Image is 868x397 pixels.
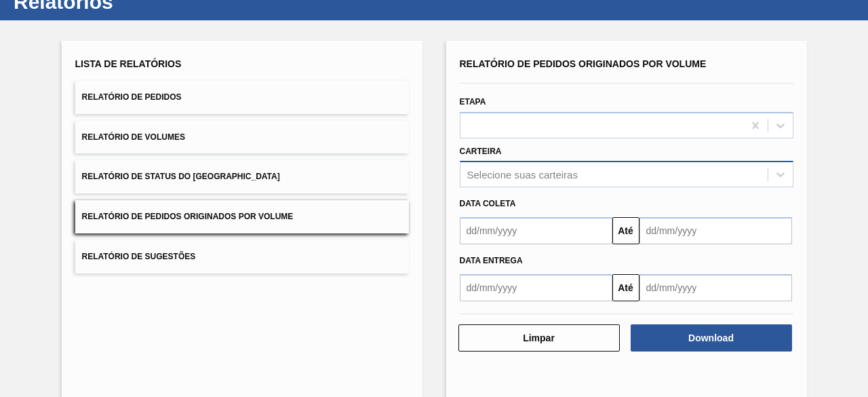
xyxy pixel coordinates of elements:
[75,200,409,233] button: Relatório de Pedidos Originados por Volume
[75,160,409,193] button: Relatório de Status do [GEOGRAPHIC_DATA]
[467,169,578,181] div: Selecione suas carteiras
[75,121,409,154] button: Relatório de Volumes
[612,217,639,244] button: Até
[458,324,620,352] button: Limpar
[460,217,612,244] input: dd/mm/yyyy
[82,92,182,102] span: Relatório de Pedidos
[460,199,516,208] span: Data coleta
[460,274,612,301] input: dd/mm/yyyy
[460,256,523,265] span: Data Entrega
[639,217,792,244] input: dd/mm/yyyy
[75,240,409,273] button: Relatório de Sugestões
[75,58,182,69] span: Lista de Relatórios
[612,274,639,301] button: Até
[639,274,792,301] input: dd/mm/yyyy
[82,212,294,221] span: Relatório de Pedidos Originados por Volume
[75,81,409,114] button: Relatório de Pedidos
[82,132,185,142] span: Relatório de Volumes
[460,147,502,156] label: Carteira
[460,97,486,107] label: Etapa
[82,252,196,261] span: Relatório de Sugestões
[631,324,792,352] button: Download
[460,58,707,69] span: Relatório de Pedidos Originados por Volume
[82,172,280,181] span: Relatório de Status do [GEOGRAPHIC_DATA]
